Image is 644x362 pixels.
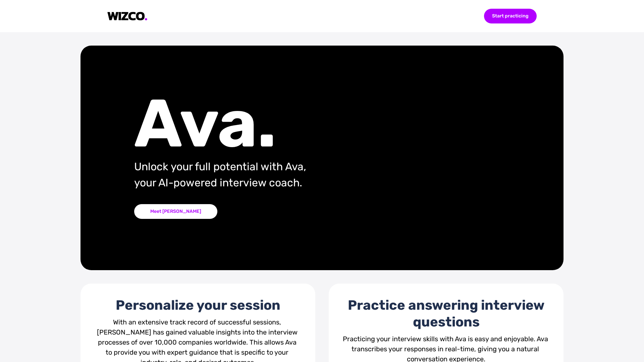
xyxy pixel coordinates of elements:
img: logo [107,12,148,21]
div: Meet [PERSON_NAME] [134,204,217,219]
div: Personalize your session [94,297,302,314]
div: Ava. [134,97,365,150]
div: Unlock your full potential with Ava, your AI-powered interview coach. [134,159,365,191]
div: Start practicing [484,9,537,23]
div: Practice answering interview questions [342,297,550,330]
